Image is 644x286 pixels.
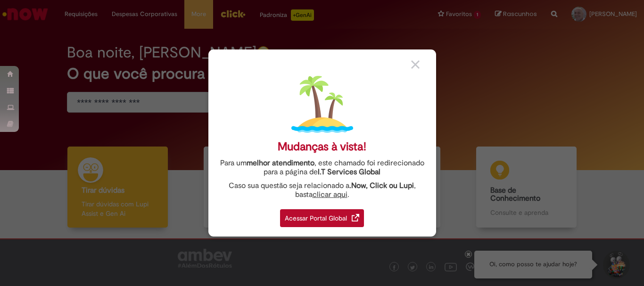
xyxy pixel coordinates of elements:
[278,140,366,154] div: Mudanças à vista!
[215,159,429,177] div: Para um , este chamado foi redirecionado para a página de
[280,204,364,227] a: Acessar Portal Global
[349,181,414,190] strong: .Now, Click ou Lupi
[247,158,314,168] strong: melhor atendimento
[411,60,420,69] img: close_button_grey.png
[291,74,353,135] img: island.png
[352,214,359,221] img: redirect_link.png
[313,185,347,199] a: clicar aqui
[215,181,429,199] div: Caso sua questão seja relacionado a , basta .
[318,162,380,177] a: I.T Services Global
[280,209,364,227] div: Acessar Portal Global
